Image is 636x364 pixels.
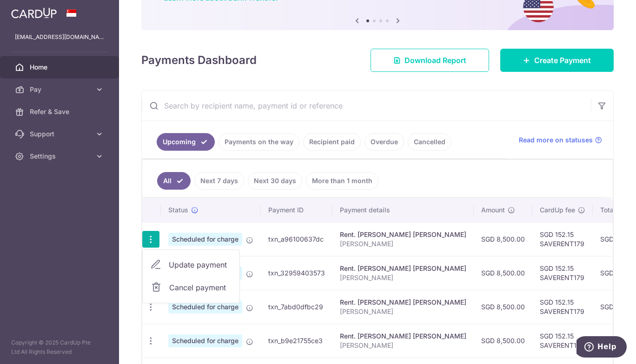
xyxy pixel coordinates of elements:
th: Payment details [332,198,474,222]
td: txn_32959403573 [261,256,332,290]
th: Payment ID [261,198,332,222]
a: Next 7 days [194,172,244,190]
a: More than 1 month [306,172,378,190]
a: Overdue [364,133,404,151]
p: [PERSON_NAME] [340,307,466,316]
a: Upcoming [157,133,215,151]
td: SGD 152.15 SAVERENT179 [532,324,593,358]
td: SGD 152.15 SAVERENT179 [532,222,593,256]
td: SGD 152.15 SAVERENT179 [532,256,593,290]
input: Search by recipient name, payment id or reference [142,91,591,121]
div: Rent. [PERSON_NAME] [PERSON_NAME] [340,298,466,307]
span: Support [30,129,91,139]
span: Home [30,63,91,72]
a: Download Report [371,49,489,72]
td: SGD 152.15 SAVERENT179 [532,290,593,324]
p: [PERSON_NAME] [340,273,466,282]
a: Recipient paid [303,133,361,151]
td: SGD 8,500.00 [474,222,532,256]
td: SGD 8,500.00 [474,290,532,324]
div: Rent. [PERSON_NAME] [PERSON_NAME] [340,230,466,239]
td: txn_a96100637dc [261,222,332,256]
p: [PERSON_NAME] [340,239,466,249]
span: Download Report [404,55,466,66]
iframe: Opens a widget where you can find more information [576,336,627,359]
span: Total amt. [600,205,631,215]
span: Create Payment [534,55,591,66]
span: Settings [30,152,91,161]
a: Create Payment [500,49,614,72]
span: Amount [481,205,505,215]
span: Pay [30,85,91,94]
a: Payments on the way [219,133,299,151]
a: All [157,172,191,190]
span: Read more on statuses [519,135,593,145]
span: Refer & Save [30,107,91,116]
span: Scheduled for charge [168,233,242,246]
a: Read more on statuses [519,135,602,145]
span: Scheduled for charge [168,300,242,313]
h4: Payments Dashboard [141,52,257,69]
div: Rent. [PERSON_NAME] [PERSON_NAME] [340,264,466,273]
span: Status [168,205,188,215]
div: Rent. [PERSON_NAME] [PERSON_NAME] [340,332,466,341]
td: txn_7abd0dfbc29 [261,290,332,324]
p: [PERSON_NAME] [340,341,466,350]
span: Scheduled for charge [168,334,242,347]
img: CardUp [11,7,57,19]
td: SGD 8,500.00 [474,256,532,290]
td: SGD 8,500.00 [474,324,532,358]
p: [EMAIL_ADDRESS][DOMAIN_NAME] [15,32,104,42]
a: Next 30 days [248,172,302,190]
td: txn_b9e21755ce3 [261,324,332,358]
a: Cancelled [408,133,451,151]
span: CardUp fee [540,205,575,215]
